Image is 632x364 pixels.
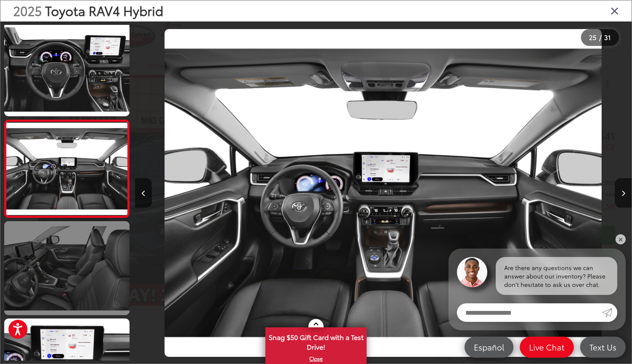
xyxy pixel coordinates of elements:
span: Toyota RAV4 Hybrid [45,1,163,19]
a: Submit [602,303,617,322]
img: Agent profile photo [457,257,487,287]
a: Live Chat [520,337,574,358]
a: Español [465,337,513,358]
span: Español [470,342,508,352]
span: Live Chat [525,342,569,352]
img: 2025 Toyota RAV4 Hybrid Hybrid Limited [3,21,131,117]
span: 31 [604,32,611,42]
div: 2025 Toyota RAV4 Hybrid Hybrid Limited 24 [135,29,632,357]
span: 2025 [13,1,42,19]
img: 2025 Toyota RAV4 Hybrid Hybrid Limited [165,29,602,357]
button: Previous image [135,178,152,208]
span: 25 [589,32,597,42]
span: Snag $50 Gift Card with a Test Drive! [266,328,366,354]
img: 2025 Toyota RAV4 Hybrid Hybrid Limited [5,123,129,215]
input: Enter your message [457,303,602,322]
i: Close gallery [610,5,619,16]
span: Text Us [585,342,621,352]
span: / [598,35,602,40]
div: Are there any questions we can answer about our inventory? Please don't hesitate to ask us over c... [496,257,617,295]
a: Text Us [580,337,626,358]
button: Next image [615,178,632,208]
